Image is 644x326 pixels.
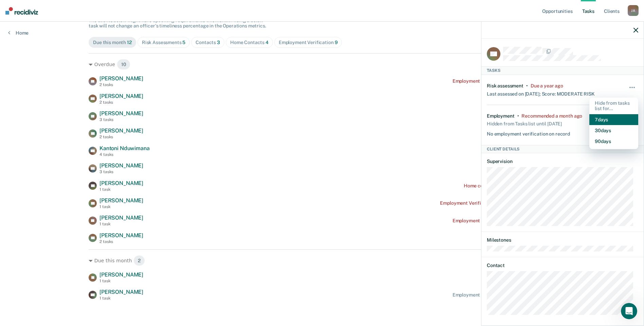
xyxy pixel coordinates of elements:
div: 2 tasks [99,135,143,139]
div: Last assessed on [DATE]; Score: MODERATE RISK [487,88,595,97]
div: Contacts [196,40,220,45]
span: [PERSON_NAME] [99,75,143,82]
div: Due a year ago [531,83,563,89]
div: No employment verification on record [487,128,570,137]
div: 2 tasks [99,100,143,105]
div: Due this month [93,40,132,45]
div: 1 task [99,279,143,283]
span: [PERSON_NAME] [99,271,143,278]
div: 1 task [99,296,143,301]
div: Tasks [481,66,644,75]
div: • [517,113,519,119]
span: 10 [117,59,131,70]
div: Due this month [89,255,555,266]
div: Employment Verification [279,40,338,45]
div: Home contact recommended a month ago [464,183,555,189]
dt: Contact [487,263,638,268]
span: [PERSON_NAME] [99,232,143,239]
span: [PERSON_NAME] [99,93,143,99]
button: 30 days [589,125,638,136]
span: [PERSON_NAME] [99,127,143,134]
span: [PERSON_NAME] [99,110,143,117]
div: Overdue [89,59,555,70]
div: Employment Verification recommended [DATE] [453,78,555,84]
button: 7 days [589,114,638,125]
span: 3 [217,40,220,45]
div: J A [628,5,639,16]
span: 4 [265,40,269,45]
span: [PERSON_NAME] [99,215,143,221]
div: Employment [487,113,515,119]
div: Hide from tasks list for... [589,98,638,115]
span: [PERSON_NAME] [99,197,143,204]
div: 2 tasks [99,82,143,87]
span: [PERSON_NAME] [99,180,143,186]
div: • [526,83,528,89]
img: Recidiviz [5,7,38,15]
a: Home [8,30,29,36]
dt: Milestones [487,237,638,243]
div: Risk Assessments [142,40,186,45]
div: Risk assessment [487,83,523,89]
span: 2 [133,255,145,266]
iframe: Intercom live chat [621,303,637,319]
div: Employment Verification recommended [DATE] [453,292,555,298]
span: 9 [335,40,338,45]
span: 12 [127,40,132,45]
span: [PERSON_NAME] [99,289,143,295]
div: 1 task [99,187,143,192]
div: Recommended a month ago [521,113,582,119]
div: 3 tasks [99,117,143,122]
div: Client Details [481,145,644,153]
div: Home Contacts [230,40,269,45]
div: 3 tasks [99,169,143,174]
span: [PERSON_NAME] [99,162,143,169]
div: Employment Verification recommended [DATE] [453,218,555,224]
div: 2 tasks [99,239,143,244]
div: 1 task [99,204,143,209]
div: 4 tasks [99,152,149,157]
div: Hidden from Tasks list until [DATE] [487,119,562,128]
span: Kantoni Nduwimana [99,145,149,151]
div: 1 task [99,222,143,226]
div: Employment Verification recommended a month ago [440,200,555,206]
span: 5 [182,40,185,45]
span: The clients below might have upcoming requirements this month. Hiding a below task will not chang... [89,18,266,29]
dt: Supervision [487,159,638,164]
button: 90 days [589,136,638,147]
